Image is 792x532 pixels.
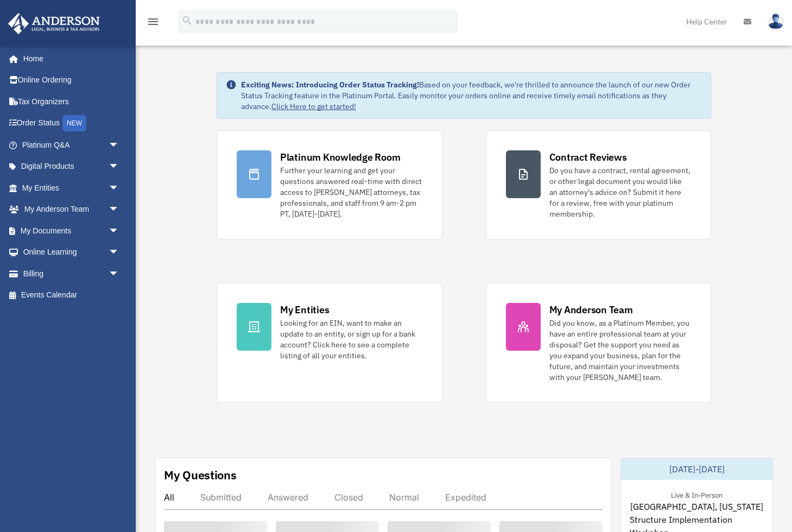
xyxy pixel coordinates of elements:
[486,130,712,239] a: Contract Reviews Do you have a contract, rental agreement, or other legal document you would like...
[8,177,136,199] a: My Entitiesarrow_drop_down
[241,80,419,90] strong: Exciting News: Introducing Order Status Tracking!
[549,165,692,219] div: Do you have a contract, rental agreement, or other legal document you would like an attorney's ad...
[662,489,731,500] div: Live & In-Person
[8,242,136,263] a: Online Learningarrow_drop_down
[8,112,136,135] a: Order StatusNEW
[8,134,136,156] a: Platinum Q&Aarrow_drop_down
[62,115,86,131] div: NEW
[630,500,763,513] span: [GEOGRAPHIC_DATA], [US_STATE]
[164,467,237,483] div: My Questions
[768,14,784,29] img: User Pic
[164,492,174,503] div: All
[181,15,193,27] i: search
[8,199,136,220] a: My Anderson Teamarrow_drop_down
[549,150,627,164] div: Contract Reviews
[8,220,136,242] a: My Documentsarrow_drop_down
[486,283,712,403] a: My Anderson Team Did you know, as a Platinum Member, you have an entire professional team at your...
[280,303,329,316] div: My Entities
[280,150,401,164] div: Platinum Knowledge Room
[109,199,130,221] span: arrow_drop_down
[549,303,633,316] div: My Anderson Team
[271,102,356,111] a: Click Here to get started!
[8,263,136,284] a: Billingarrow_drop_down
[280,165,422,219] div: Further your learning and get your questions answered real-time with direct access to [PERSON_NAM...
[621,458,772,480] div: [DATE]-[DATE]
[200,492,242,503] div: Submitted
[109,156,130,178] span: arrow_drop_down
[8,48,130,69] a: Home
[268,492,308,503] div: Answered
[109,134,130,156] span: arrow_drop_down
[109,263,130,285] span: arrow_drop_down
[109,177,130,199] span: arrow_drop_down
[147,15,160,28] i: menu
[217,130,442,239] a: Platinum Knowledge Room Further your learning and get your questions answered real-time with dire...
[549,318,692,383] div: Did you know, as a Platinum Member, you have an entire professional team at your disposal? Get th...
[5,13,103,34] img: Anderson Advisors Platinum Portal
[109,220,130,242] span: arrow_drop_down
[217,283,442,403] a: My Entities Looking for an EIN, want to make an update to an entity, or sign up for a bank accoun...
[147,19,160,28] a: menu
[8,284,136,306] a: Events Calendar
[389,492,419,503] div: Normal
[334,492,363,503] div: Closed
[445,492,486,503] div: Expedited
[241,79,702,112] div: Based on your feedback, we're thrilled to announce the launch of our new Order Status Tracking fe...
[280,318,422,361] div: Looking for an EIN, want to make an update to an entity, or sign up for a bank account? Click her...
[8,156,136,178] a: Digital Productsarrow_drop_down
[8,69,136,91] a: Online Ordering
[8,91,136,112] a: Tax Organizers
[109,242,130,264] span: arrow_drop_down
